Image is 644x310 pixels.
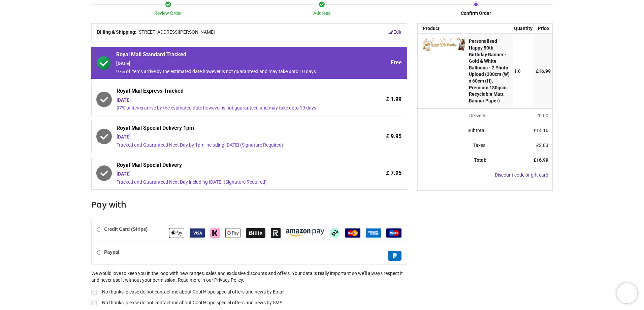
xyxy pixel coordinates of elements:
span: Royal Mail Express Tracked [117,87,345,97]
iframe: Brevo live chat [617,283,637,303]
img: Revolut Pay [271,228,281,238]
strong: Total: [474,157,486,163]
span: Royal Mail Standard Tracked [116,51,345,60]
span: 2.83 [539,143,548,148]
span: £ 9.95 [386,133,401,140]
img: Google Pay [225,228,240,238]
div: Address [245,10,399,17]
span: [STREET_ADDRESS][PERSON_NAME] [137,29,215,36]
span: VISA [190,230,205,235]
img: American Express [366,228,381,238]
span: Free [391,59,402,66]
p: No thanks, please do not contact me about Cool Hippo special offers and news by Email. [102,289,286,296]
span: Royal Mail Special Delivery 1pm [117,124,345,134]
input: No thanks, please do not contact me about Cool Hippo special offers and news by Email. [91,290,97,294]
span: Royal Mail Special Delivery [117,161,345,171]
h3: Pay with [91,199,407,211]
img: Apple Pay [169,228,184,238]
span: £ [534,128,548,133]
td: Subtotal: [418,123,490,138]
span: £ 7.95 [386,169,401,177]
img: yJ67rz+Xz6XwiHRebWIt4HAAAAAElFTkSuQmCC [423,38,466,51]
th: Quantity [513,24,535,34]
div: [DATE] [117,171,345,178]
input: No thanks, please do not contact me about Cool Hippo special offers and news by SMS. [91,301,97,305]
span: 16.99 [536,157,548,163]
span: Billie [246,230,265,235]
div: Tracked and Guaranteed Next Day including [DATE] (Signature Required) [117,179,345,186]
div: [DATE] [116,60,345,67]
span: £ 1.99 [386,96,401,103]
span: Google Pay [225,230,240,235]
a: Discount code or gift card [495,172,548,178]
input: Credit Card (Stripe) [97,227,101,232]
p: No thanks, please do not contact me about Cool Hippo special offers and news by SMS. [102,300,284,306]
strong: Personalised Happy 50th Birthday Banner - Gold & White Balloons - 2 Photo Upload (200cm (W) x 60c... [469,38,510,103]
a: Edit [389,29,401,36]
img: Maestro [386,228,401,238]
div: [DATE] [117,97,345,104]
img: Paypal [388,251,401,261]
th: Price [534,24,552,34]
div: We would love to keep you in the loop with new ranges, sales and exclusive discounts and offers. ... [91,270,407,307]
span: Amazon Pay [286,230,324,235]
span: £ [536,113,548,118]
span: Maestro [386,230,401,235]
span: £ [536,143,548,148]
input: Paypal [97,250,101,255]
div: 1.0 [514,68,533,75]
span: Klarna [210,230,220,235]
img: Afterpay Clearpay [330,228,340,238]
div: Tracked and Guaranteed Next Day by 1pm including [DATE] (Signature Required) [117,142,345,149]
span: Apple Pay [169,230,184,235]
span: Revolut Pay [271,230,281,235]
td: Delivery will be updated after choosing a new delivery method [418,108,490,123]
span: £ [536,68,551,74]
span: Afterpay Clearpay [330,230,340,235]
img: MasterCard [345,228,360,238]
b: Credit Card (Stripe) [104,226,148,232]
img: Amazon Pay [286,229,324,237]
th: Product [418,24,468,34]
div: 97% of items arrive by the estimated date however is not guaranteed and may take upto 10 days [117,105,345,112]
td: Taxes: [418,138,490,153]
div: [DATE] [117,134,345,141]
span: Paypal [388,253,401,258]
b: Billing & Shipping: [97,29,136,35]
span: 14.16 [536,128,548,133]
img: Billie [246,228,265,238]
span: 0.00 [539,113,548,118]
b: Paypal [104,249,119,255]
img: Klarna [210,228,220,238]
div: Review Order [91,10,245,17]
div: 97% of items arrive by the estimated date however is not guaranteed and may take upto 10 days [116,68,345,75]
span: American Express [366,230,381,235]
div: Confirm Order [399,10,553,17]
strong: £ [534,157,548,163]
img: VISA [190,228,205,238]
span: 16.99 [539,68,551,74]
span: MasterCard [345,230,360,235]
